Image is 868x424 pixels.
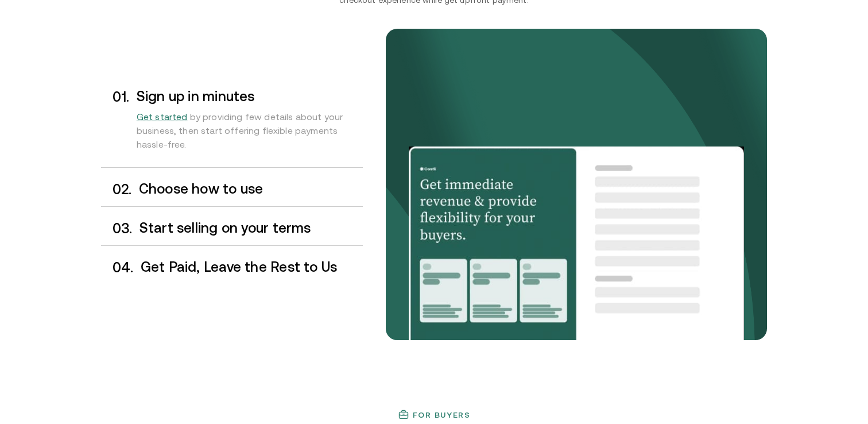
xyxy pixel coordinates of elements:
h3: For buyers [413,410,471,419]
h3: Choose how to use [139,182,363,196]
h3: Get Paid, Leave the Rest to Us [141,260,363,275]
img: Your payments collected on time. [409,147,744,340]
div: 0 2 . [101,182,132,197]
a: Get started [137,111,190,122]
h3: Start selling on your terms [139,221,363,236]
div: 0 4 . [101,260,134,275]
img: finance [398,409,409,421]
div: 0 3 . [101,221,133,236]
div: by providing few details about your business, then start offering flexible payments hassle-free. [137,104,363,163]
div: 0 1 . [101,89,130,163]
img: bg [386,29,767,340]
h3: Sign up in minutes [137,89,363,104]
span: Get started [137,111,188,122]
